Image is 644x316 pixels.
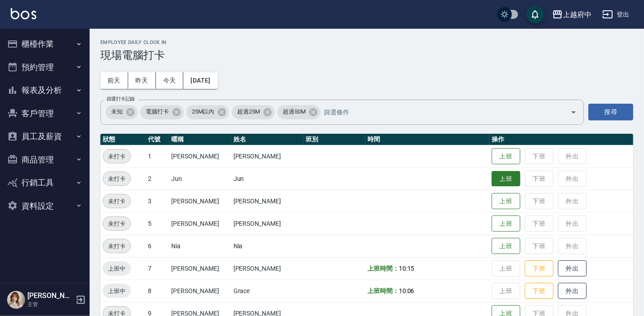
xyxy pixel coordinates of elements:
[103,219,130,228] span: 未打卡
[492,238,520,255] button: 上班
[146,190,169,212] td: 3
[4,148,86,171] button: 商品管理
[128,72,156,89] button: 昨天
[4,79,86,102] button: 報表及分析
[563,9,592,20] div: 上越府中
[232,105,275,119] div: 超過25M
[103,197,130,206] span: 未打卡
[100,39,633,45] h2: Employee Daily Clock In
[107,96,135,102] label: 篩選打卡記錄
[492,215,520,232] button: 上班
[140,105,184,119] div: 電腦打卡
[231,280,303,302] td: Grace
[526,5,544,23] button: save
[231,167,303,190] td: Jun
[4,171,86,194] button: 行銷工具
[4,56,86,79] button: 預約管理
[588,104,633,120] button: 搜尋
[27,300,73,308] p: 主管
[169,145,231,167] td: [PERSON_NAME]
[566,105,581,119] button: Open
[322,104,555,120] input: 篩選條件
[169,167,231,190] td: Jun
[489,134,633,145] th: 操作
[183,72,217,89] button: [DATE]
[4,194,86,218] button: 資料設定
[231,190,303,212] td: [PERSON_NAME]
[140,107,174,116] span: 電腦打卡
[146,212,169,235] td: 5
[277,107,311,116] span: 超過50M
[146,235,169,257] td: 6
[106,107,128,116] span: 未知
[103,264,131,273] span: 上班中
[103,174,130,184] span: 未打卡
[186,107,220,116] span: 25M以內
[365,134,489,145] th: 時間
[4,102,86,125] button: 客戶管理
[100,134,146,145] th: 狀態
[186,105,229,119] div: 25M以內
[231,235,303,257] td: Nia
[169,235,231,257] td: Nia
[231,134,303,145] th: 姓名
[399,265,415,272] span: 10:15
[169,212,231,235] td: [PERSON_NAME]
[525,260,553,277] button: 下班
[7,291,25,309] img: Person
[11,8,36,19] img: Logo
[146,134,169,145] th: 代號
[100,49,633,61] h3: 現場電腦打卡
[4,125,86,148] button: 員工及薪資
[100,72,128,89] button: 前天
[231,145,303,167] td: [PERSON_NAME]
[103,286,131,296] span: 上班中
[27,291,73,300] h5: [PERSON_NAME]
[146,145,169,167] td: 1
[4,32,86,56] button: 櫃檯作業
[146,257,169,280] td: 7
[231,212,303,235] td: [PERSON_NAME]
[106,105,138,119] div: 未知
[169,280,231,302] td: [PERSON_NAME]
[103,241,130,251] span: 未打卡
[146,280,169,302] td: 8
[303,134,365,145] th: 班別
[367,287,399,294] b: 上班時間：
[103,152,130,161] span: 未打卡
[169,257,231,280] td: [PERSON_NAME]
[558,283,587,299] button: 外出
[558,260,587,277] button: 外出
[399,287,415,294] span: 10:06
[492,193,520,210] button: 上班
[599,6,633,23] button: 登出
[492,148,520,165] button: 上班
[156,72,184,89] button: 今天
[169,190,231,212] td: [PERSON_NAME]
[231,257,303,280] td: [PERSON_NAME]
[492,171,520,187] button: 上班
[169,134,231,145] th: 暱稱
[367,265,399,272] b: 上班時間：
[525,283,553,299] button: 下班
[277,105,320,119] div: 超過50M
[549,5,595,24] button: 上越府中
[232,107,265,116] span: 超過25M
[146,167,169,190] td: 2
